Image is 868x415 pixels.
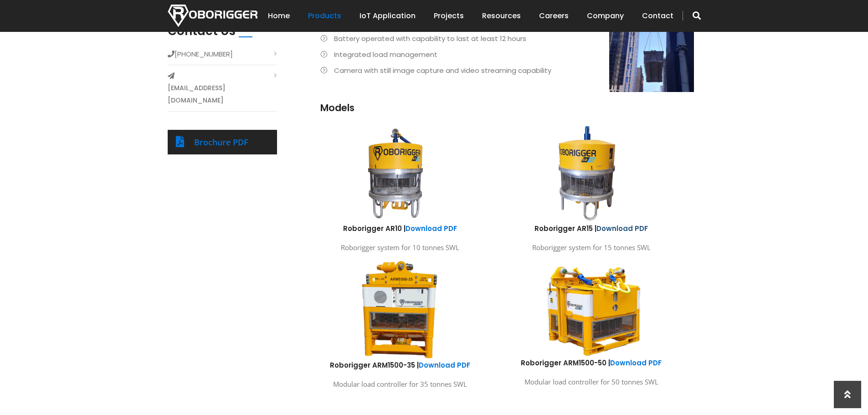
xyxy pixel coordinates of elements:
[168,5,257,27] img: Nortech
[503,224,680,233] h6: Roborigger AR15 |
[311,360,489,370] h6: Roborigger ARM1500-35 |
[482,2,521,30] a: Resources
[610,358,662,368] a: Download PDF
[320,64,694,77] li: Camera with still image capture and video streaming capability
[320,101,694,114] h3: Models
[311,241,489,254] p: Roborigger system for 10 tonnes SWL
[311,224,489,233] h6: Roborigger AR10 |
[194,137,248,148] a: Brochure PDF
[419,360,470,370] a: Download PDF
[320,32,694,45] li: Battery operated with capability to last at least 12 hours
[596,224,648,233] a: Download PDF
[268,2,290,30] a: Home
[168,48,277,65] li: [PHONE_NUMBER]
[168,24,236,38] h2: Contact Us
[308,2,341,30] a: Products
[434,2,464,30] a: Projects
[642,2,673,30] a: Contact
[311,378,489,390] p: Modular load controller for 35 tonnes SWL
[503,376,680,388] p: Modular load controller for 50 tonnes SWL
[168,82,277,107] a: [EMAIL_ADDRESS][DOMAIN_NAME]
[587,2,624,30] a: Company
[503,358,680,368] h6: Roborigger ARM1500-50 |
[360,2,416,30] a: IoT Application
[406,224,457,233] a: Download PDF
[539,2,569,30] a: Careers
[320,48,694,61] li: Integrated load management
[503,241,680,254] p: Roborigger system for 15 tonnes SWL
